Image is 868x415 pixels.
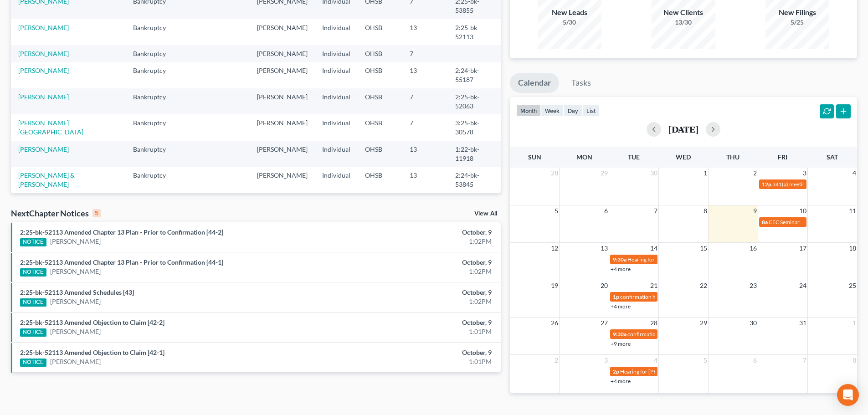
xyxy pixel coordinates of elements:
a: [PERSON_NAME] [18,145,69,153]
span: 28 [550,168,559,179]
span: confirmation hearing for [PERSON_NAME] [627,331,730,338]
a: 2:25-bk-52113 Amended Chapter 13 Plan - Prior to Confirmation [44-2] [20,228,223,236]
span: 8a [762,219,768,225]
span: 7 [653,205,658,216]
button: list [582,104,600,117]
span: 1 [852,318,857,328]
a: [PERSON_NAME] [50,237,101,246]
td: [PERSON_NAME] [250,167,315,193]
td: [PERSON_NAME] [250,114,315,140]
button: day [564,104,582,117]
span: 20 [600,280,609,291]
td: Bankruptcy [126,193,183,219]
div: New Filings [765,7,829,18]
span: 5 [703,355,708,366]
a: View All [474,210,497,217]
span: 31 [798,318,807,328]
span: 1 [703,168,708,179]
td: Individual [315,141,358,167]
td: OHSB [358,19,402,45]
span: 3 [603,355,609,366]
a: [PERSON_NAME] [50,357,101,366]
a: [PERSON_NAME][GEOGRAPHIC_DATA] [18,119,83,136]
a: Tasks [563,73,599,93]
td: [PERSON_NAME] [250,88,315,114]
a: [PERSON_NAME] & [PERSON_NAME] [18,171,75,188]
a: 2:25-bk-52113 Amended Chapter 13 Plan - Prior to Confirmation [44-1] [20,258,223,266]
div: 5 [92,209,101,217]
div: 5/30 [538,18,601,27]
span: Hearing for [PERSON_NAME] [620,368,691,375]
span: 6 [603,205,609,216]
a: [PERSON_NAME] [18,67,69,74]
td: Individual [315,114,358,140]
span: 23 [749,280,758,291]
span: 13 [600,243,609,254]
span: 22 [699,280,708,291]
span: 9:30a [613,331,627,338]
div: October, 9 [340,258,492,267]
div: 1:02PM [340,237,492,246]
td: Bankruptcy [126,19,183,45]
span: 26 [550,318,559,328]
span: 17 [798,243,807,254]
td: [PERSON_NAME] [250,193,315,219]
td: Individual [315,88,358,114]
td: Individual [315,62,358,88]
span: Sat [827,153,838,161]
td: OHSB [358,114,402,140]
td: 2:25-bk-52063 [448,88,501,114]
div: 13/30 [652,18,715,27]
td: Bankruptcy [126,167,183,193]
span: 6 [752,355,758,366]
h2: [DATE] [668,124,699,134]
span: Fri [778,153,787,161]
div: October, 9 [340,348,492,357]
td: [PERSON_NAME] [250,62,315,88]
a: Calendar [510,73,559,93]
span: 2 [554,355,559,366]
td: [PERSON_NAME] [250,19,315,45]
a: +9 more [611,340,631,347]
td: OHSB [358,62,402,88]
div: NOTICE [20,359,46,367]
a: [PERSON_NAME] [18,50,69,57]
a: [PERSON_NAME] [50,327,101,336]
div: October, 9 [340,228,492,237]
span: 29 [699,318,708,328]
a: +4 more [611,303,631,310]
span: 27 [600,318,609,328]
td: 13 [402,62,448,88]
span: 28 [649,318,658,328]
td: OHSB [358,45,402,62]
span: 1p [613,293,619,300]
td: Individual [315,45,358,62]
span: 9:30a [613,256,627,263]
td: 2:25-bk-52113 [448,19,501,45]
div: 5/25 [765,18,829,27]
span: 8 [852,355,857,366]
span: Hearing for [PERSON_NAME] [627,256,699,263]
span: Mon [576,153,592,161]
a: 2:25-bk-52113 Amended Objection to Claim [42-1] [20,348,164,356]
div: Open Intercom Messenger [837,384,859,406]
td: Bankruptcy [126,114,183,140]
span: 16 [749,243,758,254]
td: Bankruptcy [126,141,183,167]
div: October, 9 [340,318,492,327]
span: 18 [848,243,857,254]
div: 1:02PM [340,297,492,306]
td: 13 [402,167,448,193]
div: NOTICE [20,298,46,307]
span: 12p [762,181,771,188]
a: [PERSON_NAME] [50,267,101,276]
div: New Leads [538,7,601,18]
a: 2:25-bk-52113 Amended Objection to Claim [42-2] [20,318,164,326]
button: week [541,104,564,117]
span: 11 [848,205,857,216]
span: CEC Seminar [769,219,800,225]
span: 7 [802,355,807,366]
td: Individual [315,167,358,193]
a: [PERSON_NAME] [18,24,69,31]
td: OHSB [358,88,402,114]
